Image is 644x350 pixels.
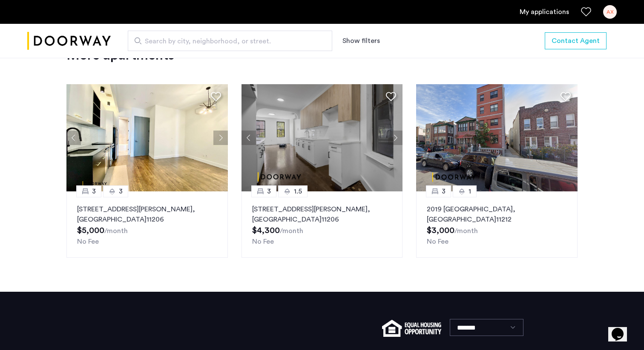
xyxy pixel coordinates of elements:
[241,131,256,145] button: Previous apartment
[66,84,228,191] img: 2016_638594157297626259.jpeg
[213,131,228,145] button: Next apartment
[77,238,99,245] span: No Fee
[92,186,96,196] span: 3
[77,204,217,225] p: [STREET_ADDRESS][PERSON_NAME] 11206
[427,226,454,235] span: $3,000
[104,228,128,234] sub: /month
[128,31,332,51] input: Apartment Search
[241,84,403,191] img: 360ac8f6-4482-47b0-bc3d-3cb89b569d10_638940188354613178.jpeg
[280,228,303,234] sub: /month
[342,36,380,46] button: Show or hide filters
[416,191,578,258] a: 312019 [GEOGRAPHIC_DATA], [GEOGRAPHIC_DATA]11212No Fee
[252,238,274,245] span: No Fee
[119,186,123,196] span: 3
[66,191,228,258] a: 33[STREET_ADDRESS][PERSON_NAME], [GEOGRAPHIC_DATA]11206No Fee
[608,316,635,341] iframe: chat widget
[77,226,104,235] span: $5,000
[388,131,402,145] button: Next apartment
[27,25,111,57] a: Cazamio logo
[469,186,471,196] span: 1
[145,36,308,46] span: Search by city, neighborhood, or street.
[252,204,392,225] p: [STREET_ADDRESS][PERSON_NAME] 11206
[416,84,578,191] img: 360ac8f6-4482-47b0-bc3d-3cb89b569d10_638938143161113161.png
[252,226,280,235] span: $4,300
[267,186,271,196] span: 3
[520,7,569,17] a: My application
[427,238,448,245] span: No Fee
[603,5,617,19] div: AX
[552,36,600,46] span: Contact Agent
[581,7,591,17] a: Favorites
[545,32,607,49] button: button
[294,186,302,196] span: 1.5
[450,319,523,336] select: Language select
[442,186,446,196] span: 3
[66,131,81,145] button: Previous apartment
[454,228,478,234] sub: /month
[382,320,441,337] img: equal-housing.png
[27,25,111,57] img: logo
[241,191,403,258] a: 31.5[STREET_ADDRESS][PERSON_NAME], [GEOGRAPHIC_DATA]11206No Fee
[427,204,567,225] p: 2019 [GEOGRAPHIC_DATA] 11212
